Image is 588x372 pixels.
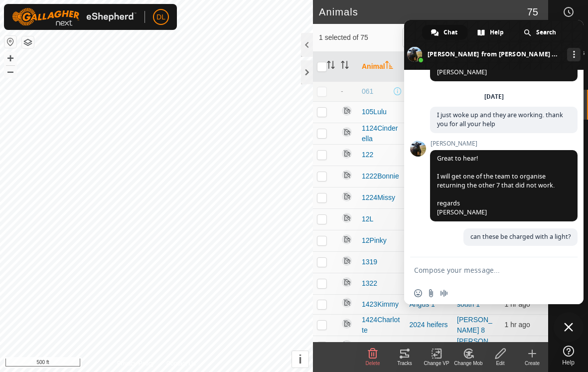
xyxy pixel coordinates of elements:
[505,300,530,308] span: 6 Oct 2025 at 3:56 pm
[4,65,16,77] button: –
[414,266,552,275] textarea: Compose your message...
[562,360,575,366] span: Help
[341,62,349,70] p-sorticon: Activate to sort
[437,111,563,128] span: I just woke up and they are working. thank you for all your help
[437,154,555,216] span: Great to hear! I will get one of the team to organise returning the other 7 that did not work. re...
[362,341,377,352] span: 1519
[341,87,343,95] span: -
[341,212,353,224] img: returning off
[341,148,353,160] img: returning off
[440,289,448,297] span: Audio message
[4,52,16,64] button: +
[457,337,492,356] a: [PERSON_NAME] 8
[490,25,504,40] span: Help
[362,235,387,246] span: 12Pinky
[385,62,393,70] p-sorticon: Activate to sort
[341,339,353,351] img: returning off
[422,25,467,40] div: Chat
[527,4,538,19] span: 75
[341,169,353,181] img: returning off
[362,192,395,203] span: 1224Missy
[341,190,353,202] img: returning off
[430,140,578,147] span: [PERSON_NAME]
[362,171,399,182] span: 1222Bonnie
[484,94,504,100] div: [DATE]
[327,62,335,70] p-sorticon: Activate to sort
[362,257,377,267] span: 1319
[421,360,452,367] div: Change VP
[443,25,457,40] span: Chat
[362,299,399,310] span: 1423Kimmy
[362,214,373,224] span: 12L
[410,320,449,330] div: 2024 heifers
[362,315,402,336] span: 1424Charlotte
[341,318,353,330] img: returning off
[457,300,480,308] a: south 1
[298,353,302,366] span: i
[414,289,422,297] span: Insert an emoji
[484,360,516,367] div: Edit
[166,359,196,368] a: Contact Us
[362,278,377,289] span: 1322
[362,86,373,97] span: 061
[341,276,353,288] img: returning off
[515,25,566,40] div: Search
[536,25,556,40] span: Search
[4,36,16,48] button: Reset Map
[319,32,403,43] span: 1 selected of 75
[427,289,435,297] span: Send a file
[505,321,530,329] span: 6 Oct 2025 at 3:46 pm
[366,361,380,366] span: Delete
[12,8,137,26] img: Gallagher Logo
[470,232,571,241] span: can these be charged with a light?
[452,360,484,367] div: Change Mob
[156,12,165,22] span: DL
[341,255,353,267] img: returning off
[410,299,449,310] div: Angus 1
[22,36,34,48] button: Map Layers
[362,107,387,117] span: 105Lulu
[549,342,588,370] a: Help
[567,48,581,61] div: More channels
[362,123,402,144] span: 1124Cinderella
[358,52,406,82] th: Animal
[341,297,353,309] img: returning off
[410,341,449,352] div: Angus 1
[457,316,492,334] a: [PERSON_NAME] 8
[341,105,353,117] img: returning off
[516,360,548,367] div: Create
[468,25,514,40] div: Help
[554,312,584,342] div: Close chat
[117,359,154,368] a: Privacy Policy
[319,6,527,18] h2: Animals
[362,150,373,160] span: 122
[292,351,308,368] button: i
[341,126,353,138] img: returning off
[403,27,523,48] input: Search (S)
[389,360,421,367] div: Tracks
[341,233,353,245] img: returning off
